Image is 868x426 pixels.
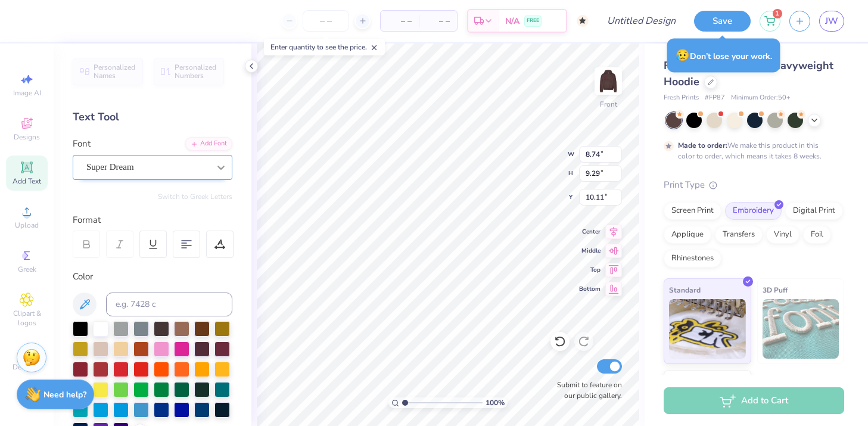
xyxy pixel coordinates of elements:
div: Applique [664,226,711,244]
span: Bottom [579,285,601,293]
div: Enter quantity to see the price. [264,39,385,55]
button: Save [694,11,751,32]
button: Switch to Greek Letters [158,192,232,201]
img: Standard [669,299,746,359]
div: Add Font [185,137,232,151]
span: Personalized Numbers [175,63,217,80]
input: Untitled Design [598,9,685,33]
div: Format [73,213,234,227]
div: Don’t lose your work. [667,39,780,73]
span: Personalized Names [94,63,136,80]
span: Designs [14,132,40,142]
img: 3D Puff [763,299,839,359]
input: e.g. 7428 c [106,293,232,316]
span: 1 [773,9,782,18]
span: FREE [527,17,539,25]
span: Decorate [13,362,41,372]
div: Foil [803,226,831,244]
span: – – [426,15,450,27]
div: Transfers [715,226,763,244]
span: Standard [669,284,701,296]
img: Front [596,69,620,93]
div: Screen Print [664,202,721,220]
span: Clipart & logos [6,309,48,328]
div: Digital Print [785,202,843,220]
span: Top [579,266,601,274]
div: We make this product in this color to order, which means it takes 8 weeks. [678,140,825,161]
span: Upload [15,220,39,230]
div: Vinyl [766,226,799,244]
span: – – [388,15,412,27]
span: Minimum Order: 50 + [731,93,791,103]
span: Greek [18,265,36,274]
span: Image AI [13,88,41,98]
span: Middle [579,247,601,255]
div: Print Type [664,178,844,192]
div: Rhinestones [664,250,721,268]
strong: Made to order: [678,141,727,150]
span: 3D Puff [763,284,788,296]
span: Fresh Prints [664,93,699,103]
span: 100 % [486,397,505,408]
label: Font [73,137,91,151]
span: N/A [505,15,519,27]
span: JW [825,14,838,28]
span: # FP87 [705,93,725,103]
span: 😥 [676,48,690,63]
div: Text Tool [73,109,232,125]
strong: Need help? [43,389,86,400]
span: Add Text [13,176,41,186]
div: Embroidery [725,202,782,220]
label: Submit to feature on our public gallery. [550,380,622,401]
a: JW [819,11,844,32]
span: Center [579,228,601,236]
input: – – [303,10,349,32]
div: Color [73,270,232,284]
div: Front [600,99,617,110]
